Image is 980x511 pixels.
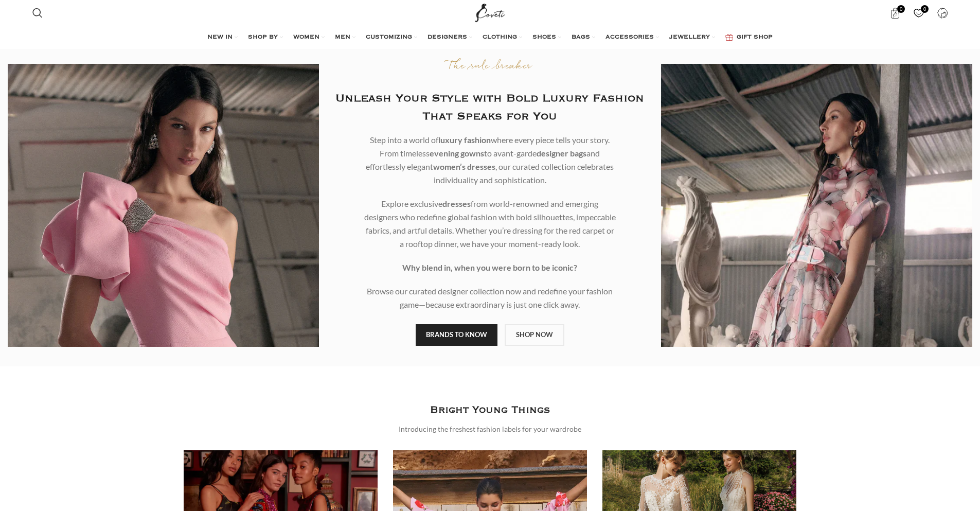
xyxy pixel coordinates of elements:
a: MEN [335,27,355,48]
a: CLOTHING [483,27,522,48]
p: Step into a world of where every piece tells your story. From timeless to avant-garde and effortl... [364,133,616,187]
a: SHOES [532,27,561,48]
a: NEW IN [207,27,238,48]
span: 0 [897,5,905,13]
strong: Why blend in, when you were born to be iconic? [402,262,577,272]
span: SHOP BY [248,33,278,42]
p: Explore exclusive from world-renowned and emerging designers who redefine global fashion with bol... [364,197,616,251]
a: Site logo [473,8,507,16]
span: DESIGNERS [427,33,467,42]
span: CLOTHING [483,33,517,42]
img: GiftBag [725,34,733,41]
a: 0 [884,3,905,23]
div: Introducing the freshest fashion labels for your wardrobe [399,424,581,435]
a: GIFT SHOP [725,27,773,48]
span: BAGS [572,33,590,42]
b: dresses [442,199,471,208]
span: SHOES [532,33,556,42]
b: women’s dresses [433,162,495,171]
a: 0 [908,3,929,23]
span: WOMEN [293,33,319,42]
a: ACCESSORIES [605,27,659,48]
h2: Unleash Your Style with Bold Luxury Fashion That Speaks for You [334,90,646,126]
span: NEW IN [207,33,233,42]
h3: Bright Young Things [430,402,550,418]
a: WOMEN [293,27,325,48]
div: Main navigation [27,27,953,48]
a: BAGS [572,27,595,48]
span: GIFT SHOP [737,33,773,42]
span: CUSTOMIZING [366,33,412,42]
p: Browse our curated designer collection now and redefine your fashion game—because extraordinary i... [364,285,616,311]
b: evening gowns [430,148,484,158]
span: JEWELLERY [669,33,710,42]
a: Search [27,3,48,23]
a: JEWELLERY [669,27,715,48]
b: designer bags [537,148,586,158]
span: 0 [921,5,929,13]
a: SHOP BY [248,27,283,48]
a: DESIGNERS [427,27,472,48]
p: The rule breaker [334,59,646,74]
a: CUSTOMIZING [366,27,417,48]
div: My Wishlist [908,3,929,23]
span: ACCESSORIES [605,33,654,42]
a: SHOP NOW [505,324,564,346]
b: luxury fashion [438,135,491,145]
span: MEN [335,33,350,42]
a: BRANDS TO KNOW [416,324,497,346]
